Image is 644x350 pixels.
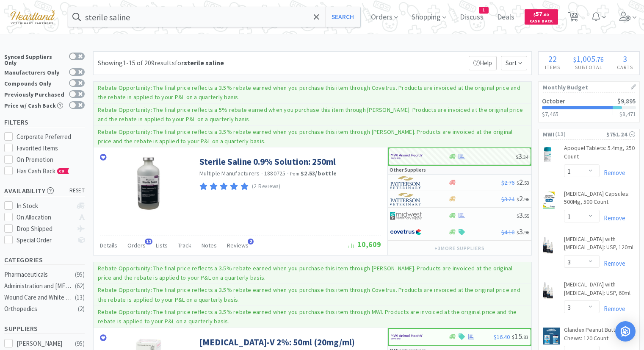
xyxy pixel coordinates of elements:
[17,212,73,222] div: On Allocation
[178,242,191,249] span: Track
[156,242,168,249] span: Lists
[533,10,549,18] span: 57
[98,286,520,303] p: Rebate Opportunity: The final price reflects a 3.5% rebate earned when you purchase this item thr...
[17,155,85,165] div: On Promotion
[4,186,85,196] h5: Availability
[522,334,528,340] span: . 83
[516,151,528,161] span: 3
[517,210,529,220] span: 3
[543,237,553,254] img: 6384d57947d746c3b127185338a4e087_6615.png
[615,321,636,342] div: Open Intercom Messenger
[348,239,381,249] span: 10,609
[202,242,217,249] span: Notes
[564,190,635,210] a: [MEDICAL_DATA] Capsules: 500Mg, 500 Count
[4,5,61,28] img: cad7bdf275c640399d9c6e0c56f98fd2_10.png
[530,19,553,25] span: Cash Back
[567,63,611,71] h4: Subtotal
[610,63,639,71] h4: Carts
[4,255,85,265] h5: Categories
[4,269,73,280] div: Pharmaceuticals
[479,7,488,13] span: 1
[290,171,299,177] span: from
[17,132,85,142] div: Corporate Preferred
[98,308,517,325] p: Rebate Opportunity: The final price reflects a 3.5% rebate earned when you purchase this item thr...
[548,53,557,64] span: 22
[539,63,567,71] h4: Items
[17,143,85,153] div: Favorited Items
[4,68,65,75] div: Manufacturers Only
[606,130,635,139] div: $751.24
[248,239,254,244] span: 2
[75,292,85,303] div: ( 13 )
[623,53,627,64] span: 3
[100,242,117,249] span: Details
[261,169,263,177] span: ·
[523,180,529,186] span: . 53
[227,242,249,249] span: Reviews
[512,334,514,340] span: $
[564,144,635,164] a: Apoquel Tablets: 5.4mg, 250 Count
[523,229,529,236] span: . 96
[517,194,529,203] span: 2
[564,235,635,255] a: [MEDICAL_DATA] with [MEDICAL_DATA]: USP, 120ml
[517,177,529,187] span: 2
[68,7,360,27] input: Search by item, sku, manufacturer, ingredient, size...
[564,326,635,346] a: Glandex Peanut Butter Soft Chews: 120 Count
[523,196,529,203] span: . 96
[17,235,73,245] div: Special Order
[17,224,73,234] div: Drop Shipped
[127,242,146,249] span: Orders
[301,169,337,177] strong: $2.53 / bottle
[287,169,289,177] span: ·
[617,97,636,105] span: $9,895
[501,179,514,186] span: $2.76
[522,154,528,160] span: . 34
[430,242,489,254] button: +3more suppliers
[494,14,518,21] a: Deals
[600,259,625,267] a: Remove
[252,182,281,191] p: (2 Reviews)
[4,324,85,333] h5: Suppliers
[517,227,529,236] span: 3
[199,336,355,348] a: [MEDICAL_DATA]-V 2%: 50ml (20mg/ml)
[75,281,85,291] div: ( 62 )
[517,180,519,186] span: $
[622,110,636,118] span: 8,471
[517,196,519,203] span: $
[184,58,224,67] strong: sterile saline
[390,209,422,222] img: 4dd14cff54a648ac9e977f0c5da9bc2e_5.png
[539,93,639,122] a: October$9,895$7,465$8,471
[4,304,73,314] div: Orthopedics
[600,169,625,177] a: Remove
[145,239,152,244] span: 11
[619,111,636,117] h3: $
[523,213,529,219] span: . 55
[4,53,65,66] div: Synced Suppliers Only
[517,213,519,219] span: $
[58,169,66,174] span: CB
[17,339,69,349] div: [PERSON_NAME]
[516,154,518,160] span: $
[565,14,582,22] a: 22
[554,130,606,139] span: ( 13 )
[17,201,73,211] div: In Stock
[4,79,65,86] div: Compounds Only
[576,53,595,64] span: 1,005
[543,130,554,139] span: MWI
[573,55,576,64] span: $
[325,7,360,27] button: Search
[391,150,423,163] img: f6b2451649754179b5b4e0c70c3f7cb0_2.png
[600,305,625,313] a: Remove
[543,192,555,208] img: b156a7f838134706913f785759e58084_461444.png
[390,193,422,206] img: f5e969b455434c6296c6d81ef179fa71_3.png
[390,176,422,189] img: f5e969b455434c6296c6d81ef179fa71_3.png
[494,333,510,341] span: $16.40
[75,269,85,280] div: ( 95 )
[98,84,520,101] p: Rebate Opportunity: The final price reflects a 3.5% rebate earned when you purchase this item thr...
[501,56,527,70] span: Sort
[542,12,549,17] span: . 60
[390,166,426,174] p: Other Suppliers
[98,58,224,69] div: Showing 1-15 of 209 results
[264,169,286,177] span: 1880725
[199,169,260,177] a: Multiple Manufacturers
